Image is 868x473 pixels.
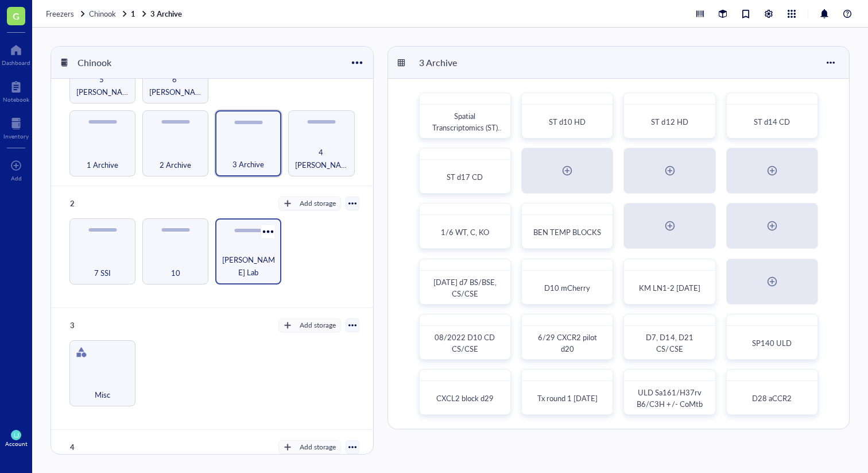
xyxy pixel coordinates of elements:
[171,267,180,279] span: 10
[436,393,494,403] span: CXCL2 block d29
[533,226,601,237] span: BEN TEMP BLOCKS
[278,318,341,332] button: Add storage
[5,440,28,447] div: Account
[646,332,695,354] span: D7, D14, D21 CS/CSE
[432,110,503,144] span: Spatial Transcriptomics (ST) d7 HD
[637,387,703,409] span: ULD Sa161/H37rv B6/C3H +/- CoMtb
[639,282,700,293] span: KM LN1-2 [DATE]
[538,332,599,354] span: 6/29 CXCR2 pilot d20
[94,267,111,279] span: 7 SSI
[221,253,276,279] span: [PERSON_NAME] Lab
[3,114,29,140] a: Inventory
[13,9,20,23] span: G
[441,226,489,237] span: 1/6 WT, C, KO
[3,133,29,140] div: Inventory
[435,332,497,354] span: 08/2022 D10 CD CS/CSE
[293,146,349,171] span: 4 [PERSON_NAME]
[72,53,141,72] div: Chinook
[89,9,129,19] a: Chinook
[3,78,29,103] a: Notebook
[131,9,184,19] a: 13 Archive
[278,440,341,454] button: Add storage
[11,175,22,182] div: Add
[278,197,341,210] button: Add storage
[433,276,498,299] span: [DATE] d7 BS/BSE, CS/CSE
[537,393,598,403] span: Tx round 1 [DATE]
[414,53,483,72] div: 3 Archive
[232,158,264,171] span: 3 Archive
[95,389,110,401] span: Misc
[65,317,134,333] div: 3
[160,159,191,171] span: 2 Archive
[2,41,30,66] a: Dashboard
[300,198,336,209] div: Add storage
[65,195,134,211] div: 2
[754,116,790,127] span: ST d14 CD
[752,393,792,403] span: D28 aCCR2
[87,159,118,171] span: 1 Archive
[3,96,29,103] div: Notebook
[544,282,590,293] span: D10 mCherry
[46,8,74,19] span: Freezers
[89,8,116,19] span: Chinook
[65,439,134,455] div: 4
[300,320,336,330] div: Add storage
[75,73,130,98] span: 5 [PERSON_NAME]
[447,171,483,182] span: ST d17 CD
[148,73,203,98] span: 6 [PERSON_NAME]
[14,432,19,439] span: LJ
[46,9,87,19] a: Freezers
[752,337,792,348] span: SP140 ULD
[549,116,586,127] span: ST d10 HD
[300,442,336,452] div: Add storage
[651,116,688,127] span: ST d12 HD
[2,59,30,66] div: Dashboard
